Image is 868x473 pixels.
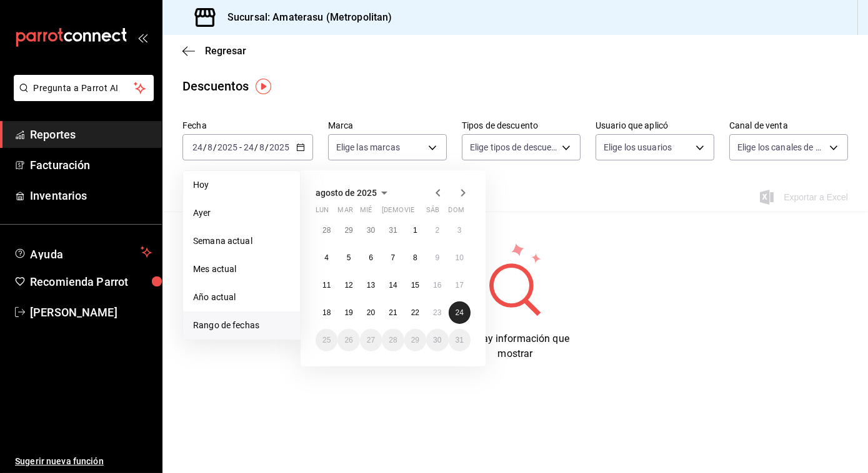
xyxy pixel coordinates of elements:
[239,142,242,152] span: -
[596,122,714,130] label: Usuario que aplicó
[426,329,448,351] button: 30 de agosto de 2025
[367,281,375,290] abbr: 13 de agosto de 2025
[360,246,382,269] button: 6 de agosto de 2025
[9,90,154,104] a: Pregunta a Parrot AI
[367,308,375,317] abbr: 20 de agosto de 2025
[30,157,152,173] span: Facturación
[337,301,359,324] button: 19 de agosto de 2025
[30,273,152,290] span: Recomienda Parrot
[426,206,439,219] abbr: sábado
[382,206,456,219] abbr: jueves
[449,329,471,351] button: 31 de agosto de 2025
[389,336,397,344] abbr: 28 de agosto de 2025
[344,336,352,344] abbr: 26 de agosto de 2025
[337,329,359,351] button: 26 de agosto de 2025
[14,75,154,101] button: Pregunta a Parrot AI
[182,77,249,95] div: Descuentos
[254,142,258,152] span: /
[256,79,271,94] button: Tooltip marker
[360,329,382,351] button: 27 de agosto de 2025
[193,178,290,192] span: Hoy
[337,219,359,241] button: 29 de julio de 2025
[604,141,672,154] span: Elige los usuarios
[344,226,352,235] abbr: 29 de julio de 2025
[426,301,448,324] button: 23 de agosto de 2025
[192,142,203,152] input: --
[322,336,331,344] abbr: 25 de agosto de 2025
[137,32,147,42] button: open_drawer_menu
[426,219,448,241] button: 2 de agosto de 2025
[34,82,134,95] span: Pregunta a Parrot AI
[182,45,246,57] button: Regresar
[456,336,464,344] abbr: 31 de agosto de 2025
[404,329,426,351] button: 29 de agosto de 2025
[413,226,417,235] abbr: 1 de agosto de 2025
[413,253,417,262] abbr: 8 de agosto de 2025
[328,122,447,130] label: Marca
[182,122,313,130] label: Fecha
[360,274,382,296] button: 13 de agosto de 2025
[389,308,397,317] abbr: 21 de agosto de 2025
[337,206,352,219] abbr: martes
[389,226,397,235] abbr: 31 de julio de 2025
[382,246,404,269] button: 7 de agosto de 2025
[322,281,331,290] abbr: 11 de agosto de 2025
[360,206,372,219] abbr: miércoles
[217,142,238,152] input: ----
[360,301,382,324] button: 20 de agosto de 2025
[259,142,265,152] input: --
[193,207,290,220] span: Ayer
[193,319,290,332] span: Rango de fechas
[30,304,152,321] span: [PERSON_NAME]
[457,226,462,235] abbr: 3 de agosto de 2025
[337,274,359,296] button: 12 de agosto de 2025
[404,274,426,296] button: 15 de agosto de 2025
[456,253,464,262] abbr: 10 de agosto de 2025
[344,308,352,317] abbr: 19 de agosto de 2025
[449,219,471,241] button: 3 de agosto de 2025
[367,336,375,344] abbr: 27 de agosto de 2025
[404,246,426,269] button: 8 de agosto de 2025
[382,219,404,241] button: 31 de julio de 2025
[369,253,373,262] abbr: 6 de agosto de 2025
[435,226,439,235] abbr: 2 de agosto de 2025
[433,281,441,290] abbr: 16 de agosto de 2025
[435,253,439,262] abbr: 9 de agosto de 2025
[382,329,404,351] button: 28 de agosto de 2025
[449,301,471,324] button: 24 de agosto de 2025
[411,281,419,290] abbr: 15 de agosto de 2025
[30,126,152,143] span: Reportes
[382,274,404,296] button: 14 de agosto de 2025
[193,291,290,304] span: Año actual
[316,329,337,351] button: 25 de agosto de 2025
[193,263,290,276] span: Mes actual
[30,187,152,204] span: Inventarios
[336,141,400,154] span: Elige las marcas
[30,245,136,260] span: Ayuda
[404,219,426,241] button: 1 de agosto de 2025
[217,10,392,25] h3: Sucursal: Amaterasu (Metropolitan)
[205,45,246,57] span: Regresar
[462,122,581,130] label: Tipos de descuento
[404,206,414,219] abbr: viernes
[389,281,397,290] abbr: 14 de agosto de 2025
[426,246,448,269] button: 9 de agosto de 2025
[449,206,464,219] abbr: domingo
[449,246,471,269] button: 10 de agosto de 2025
[193,235,290,248] span: Semana actual
[433,336,441,344] abbr: 30 de agosto de 2025
[316,246,337,269] button: 4 de agosto de 2025
[367,226,375,235] abbr: 30 de julio de 2025
[265,142,269,152] span: /
[347,253,351,262] abbr: 5 de agosto de 2025
[207,142,213,152] input: --
[203,142,207,152] span: /
[344,281,352,290] abbr: 12 de agosto de 2025
[433,308,441,317] abbr: 23 de agosto de 2025
[316,301,337,324] button: 18 de agosto de 2025
[470,141,557,154] span: Elige tipos de descuento
[449,274,471,296] button: 17 de agosto de 2025
[360,219,382,241] button: 30 de julio de 2025
[404,301,426,324] button: 22 de agosto de 2025
[456,281,464,290] abbr: 17 de agosto de 2025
